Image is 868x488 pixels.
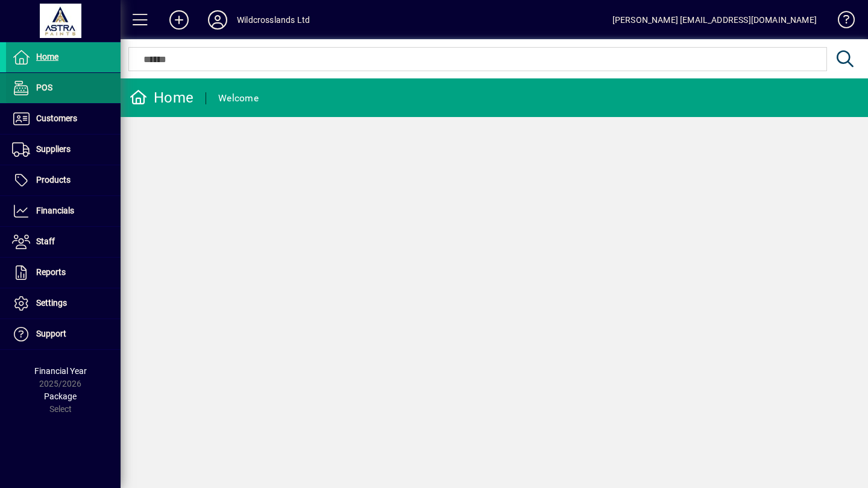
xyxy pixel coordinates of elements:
[36,267,66,277] span: Reports
[36,52,58,62] span: Home
[36,329,66,338] span: Support
[6,258,121,288] a: Reports
[198,9,237,31] button: Profile
[36,144,71,154] span: Suppliers
[44,391,77,401] span: Package
[36,83,52,92] span: POS
[6,196,121,226] a: Financials
[612,10,817,30] div: [PERSON_NAME] [EMAIL_ADDRESS][DOMAIN_NAME]
[36,298,67,308] span: Settings
[6,165,121,195] a: Products
[6,288,121,318] a: Settings
[6,104,121,134] a: Customers
[218,89,259,108] div: Welcome
[36,175,71,185] span: Products
[34,366,87,376] span: Financial Year
[6,73,121,103] a: POS
[6,319,121,349] a: Support
[6,227,121,257] a: Staff
[6,135,121,165] a: Suppliers
[36,206,74,215] span: Financials
[237,10,310,30] div: Wildcrosslands Ltd
[130,88,193,107] div: Home
[829,2,853,42] a: Knowledge Base
[36,113,77,123] span: Customers
[36,236,55,246] span: Staff
[160,9,198,31] button: Add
